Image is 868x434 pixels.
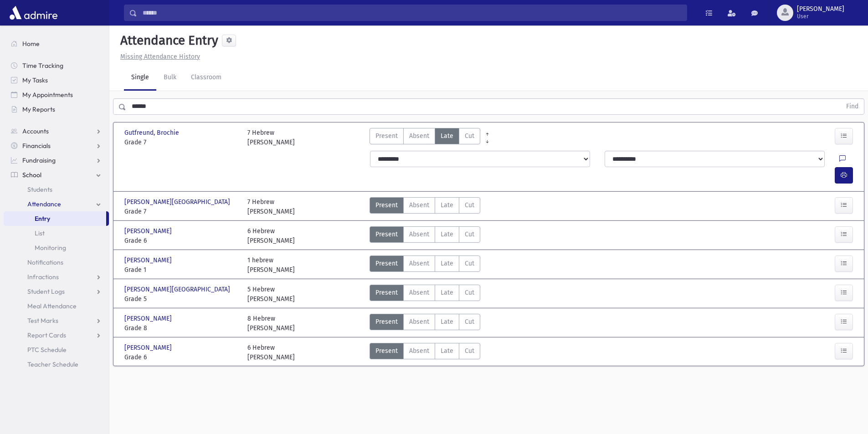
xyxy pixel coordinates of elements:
[4,240,109,255] a: Monitoring
[441,259,453,268] span: Late
[184,65,229,91] a: Classroom
[465,346,474,356] span: Cut
[27,331,66,339] span: Report Cards
[375,200,398,210] span: Present
[841,99,864,114] button: Find
[124,138,238,147] span: Grade 7
[4,73,109,87] a: My Tasks
[370,197,480,216] div: AttTypes
[35,244,66,252] span: Monitoring
[409,131,429,141] span: Absent
[409,259,429,268] span: Absent
[441,317,453,327] span: Late
[4,299,109,313] a: Meal Attendance
[124,343,174,352] span: [PERSON_NAME]
[4,36,109,51] a: Home
[27,360,78,368] span: Teacher Schedule
[4,284,109,299] a: Student Logs
[465,200,474,210] span: Cut
[4,168,109,182] a: School
[124,197,232,207] span: [PERSON_NAME][GEOGRAPHIC_DATA]
[247,343,295,362] div: 6 Hebrew [PERSON_NAME]
[27,287,65,296] span: Student Logs
[4,270,109,284] a: Infractions
[117,33,218,48] h5: Attendance Entry
[124,265,238,275] span: Grade 1
[409,317,429,327] span: Absent
[370,343,480,362] div: AttTypes
[22,171,41,179] span: School
[4,58,109,73] a: Time Tracking
[27,302,77,310] span: Meal Attendance
[797,13,844,20] span: User
[120,53,200,61] u: Missing Attendance History
[4,342,109,357] a: PTC Schedule
[465,230,474,239] span: Cut
[22,76,48,84] span: My Tasks
[370,128,480,147] div: AttTypes
[409,230,429,239] span: Absent
[247,226,295,245] div: 6 Hebrew [PERSON_NAME]
[441,200,453,210] span: Late
[117,53,200,61] a: Missing Attendance History
[137,5,687,21] input: Search
[27,258,63,266] span: Notifications
[124,323,238,333] span: Grade 8
[247,128,295,147] div: 7 Hebrew [PERSON_NAME]
[22,127,49,135] span: Accounts
[124,65,156,91] a: Single
[375,288,398,297] span: Present
[375,131,398,141] span: Present
[124,285,232,294] span: [PERSON_NAME][GEOGRAPHIC_DATA]
[465,288,474,297] span: Cut
[4,182,109,197] a: Students
[4,153,109,168] a: Fundraising
[370,255,480,275] div: AttTypes
[22,156,56,164] span: Fundraising
[35,214,50,223] span: Entry
[124,128,181,138] span: Gutfreund, Brochie
[370,226,480,245] div: AttTypes
[409,200,429,210] span: Absent
[370,314,480,333] div: AttTypes
[4,328,109,342] a: Report Cards
[247,285,295,304] div: 5 Hebrew [PERSON_NAME]
[375,259,398,268] span: Present
[375,317,398,327] span: Present
[4,255,109,270] a: Notifications
[27,317,58,325] span: Test Marks
[35,229,45,237] span: List
[124,207,238,216] span: Grade 7
[247,197,295,216] div: 7 Hebrew [PERSON_NAME]
[4,124,109,138] a: Accounts
[441,230,453,239] span: Late
[124,255,174,265] span: [PERSON_NAME]
[124,226,174,236] span: [PERSON_NAME]
[797,5,844,13] span: [PERSON_NAME]
[247,255,295,275] div: 1 hebrew [PERSON_NAME]
[124,314,174,323] span: [PERSON_NAME]
[465,259,474,268] span: Cut
[27,273,59,281] span: Infractions
[22,91,73,99] span: My Appointments
[4,138,109,153] a: Financials
[409,346,429,356] span: Absent
[22,61,63,70] span: Time Tracking
[124,236,238,245] span: Grade 6
[375,230,398,239] span: Present
[441,288,453,297] span: Late
[22,40,40,48] span: Home
[370,285,480,304] div: AttTypes
[156,65,184,91] a: Bulk
[124,352,238,362] span: Grade 6
[27,185,52,194] span: Students
[409,288,429,297] span: Absent
[441,346,453,356] span: Late
[4,102,109,117] a: My Reports
[4,197,109,211] a: Attendance
[4,211,106,226] a: Entry
[375,346,398,356] span: Present
[441,131,453,141] span: Late
[465,131,474,141] span: Cut
[247,314,295,333] div: 8 Hebrew [PERSON_NAME]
